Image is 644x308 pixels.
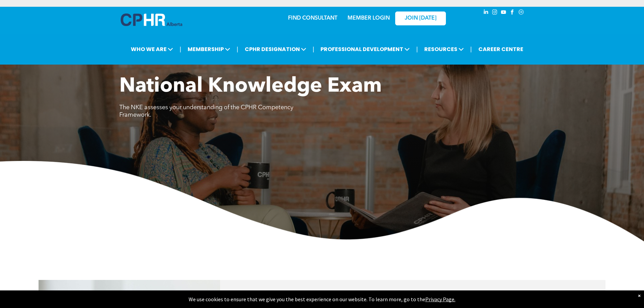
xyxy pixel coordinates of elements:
li: | [416,42,418,56]
a: Social network [518,8,525,18]
div: Dismiss notification [638,292,641,299]
span: MEMBERSHIP [186,43,232,55]
span: CPHR DESIGNATION [243,43,308,55]
span: WHO WE ARE [129,43,175,55]
li: | [470,42,472,56]
span: JOIN [DATE] [405,15,436,22]
a: FIND CONSULTANT [288,16,337,21]
a: CAREER CENTRE [476,43,525,55]
span: The NKE assesses your understanding of the CPHR Competency Framework. [119,104,293,118]
span: PROFESSIONAL DEVELOPMENT [318,43,412,55]
li: | [313,42,314,56]
a: facebook [509,8,516,18]
span: RESOURCES [422,43,466,55]
li: | [237,42,238,56]
li: | [180,42,181,56]
a: JOIN [DATE] [395,11,446,25]
img: A blue and white logo for cp alberta [121,14,182,26]
a: youtube [500,8,507,18]
a: MEMBER LOGIN [348,16,390,21]
a: instagram [491,8,499,18]
a: Privacy Page. [425,296,455,303]
span: National Knowledge Exam [119,76,382,97]
a: linkedin [482,8,490,18]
